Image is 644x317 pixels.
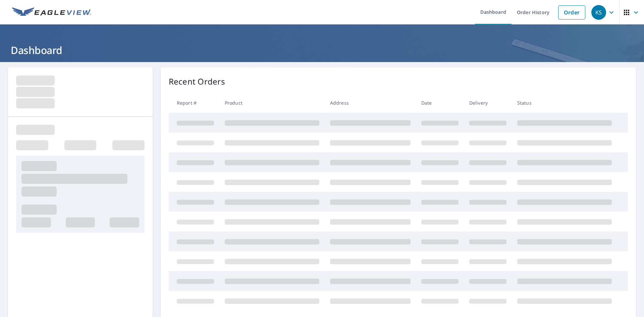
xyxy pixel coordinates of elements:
th: Address [325,93,416,113]
th: Status [512,93,617,113]
p: Recent Orders [169,75,225,88]
a: Order [558,5,585,19]
th: Delivery [464,93,512,113]
img: EV Logo [12,7,91,17]
th: Product [219,93,325,113]
th: Date [416,93,464,113]
th: Report # [169,93,219,113]
h1: Dashboard [8,43,636,57]
div: KS [591,5,606,20]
